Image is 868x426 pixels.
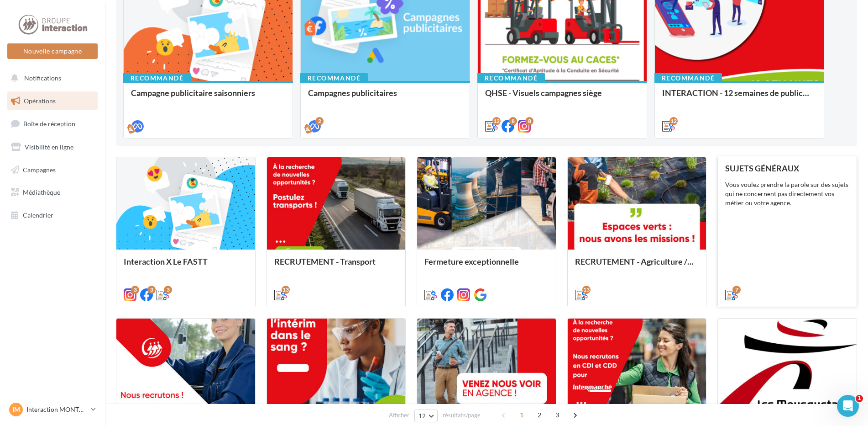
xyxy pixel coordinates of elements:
span: 12 [418,412,426,420]
button: Nouvelle campagne [7,43,98,59]
div: 12 [492,117,501,125]
a: Campagnes [5,160,99,180]
span: Campagnes [23,165,56,173]
span: 2 [532,408,547,422]
div: SUJETS GÉNÉRAUX [725,164,849,173]
div: Vous voulez prendre la parole sur des sujets qui ne concernent pas directement vos métier ou votr... [725,180,849,208]
a: Visibilité en ligne [5,138,99,157]
div: 3 [147,286,156,294]
span: Notifications [24,74,61,82]
div: Interaction X Le FASTT [124,257,248,275]
div: 13 [282,286,290,294]
button: Notifications [5,69,96,88]
span: Visibilité en ligne [25,143,73,151]
span: Médiathèque [23,188,60,196]
span: 3 [550,408,565,422]
div: QHSE - Visuels campagnes siège [485,88,639,106]
span: 1 [856,395,863,402]
div: 13 [582,286,591,294]
div: Recommandé [300,73,368,83]
span: résultats/page [443,411,481,420]
div: Campagne publicitaire saisonniers [131,88,285,106]
div: Recommandé [477,73,545,83]
div: 3 [131,286,139,294]
div: Fermeture exceptionnelle [424,257,549,275]
div: 8 [525,117,533,125]
div: RECRUTEMENT - Agriculture / Espaces verts [575,257,699,275]
span: Boîte de réception [23,120,75,128]
div: 7 [732,286,741,294]
p: Interaction MONTPELLIER [26,405,87,414]
div: Campagnes publicitaires [308,88,462,106]
a: Boîte de réception [5,114,99,133]
a: Calendrier [5,206,99,225]
a: Opérations [5,91,99,111]
div: INTERACTION - 12 semaines de publication [662,88,816,106]
span: Opérations [24,97,56,105]
div: RECRUTEMENT - Transport [274,257,398,275]
div: 3 [164,286,172,294]
div: 2 [315,117,324,125]
div: Recommandé [123,73,191,83]
span: 1 [514,408,529,422]
div: 12 [669,117,678,125]
div: Recommandé [654,73,722,83]
a: IM Interaction MONTPELLIER [7,401,98,418]
iframe: Intercom live chat [837,395,859,417]
span: Afficher [389,411,409,420]
button: 12 [414,410,438,422]
a: Médiathèque [5,183,99,202]
div: 8 [509,117,517,125]
span: IM [12,405,20,414]
span: Calendrier [23,211,53,219]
